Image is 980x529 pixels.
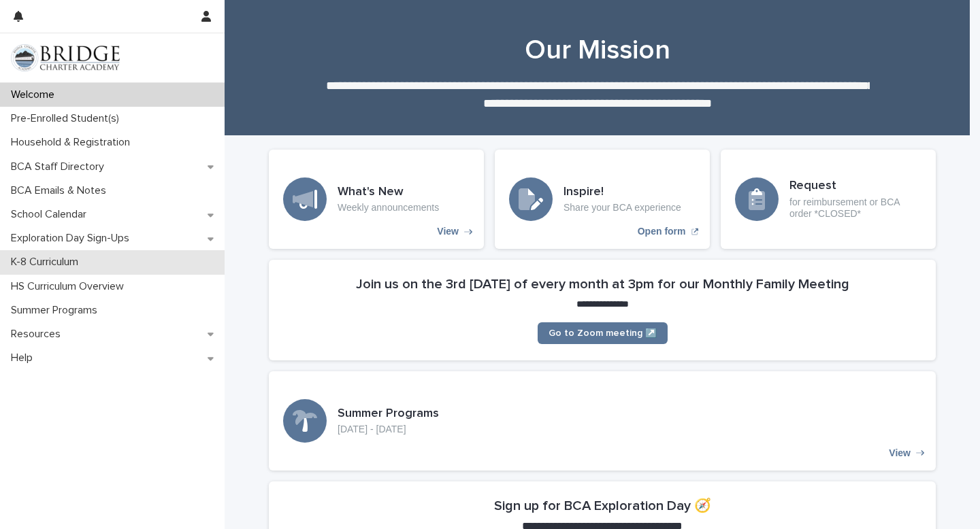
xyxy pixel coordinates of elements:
[538,322,668,344] a: Go to Zoom meeting ↗️
[269,150,484,249] a: View
[5,160,115,173] p: BCA Staff Directory
[338,407,439,422] h3: Summer Programs
[5,304,108,317] p: Summer Programs
[5,280,135,293] p: HS Curriculum Overview
[5,256,89,269] p: K-8 Curriculum
[269,371,936,471] a: View
[5,112,130,125] p: Pre-Enrolled Student(s)
[338,202,439,214] p: Weekly announcements
[5,352,44,364] p: Help
[5,184,117,197] p: BCA Emails & Notes
[264,34,931,67] h1: Our Mission
[789,197,921,220] p: for reimbursement or BCA order *CLOSED*
[437,226,459,237] p: View
[563,185,681,200] h3: Inspire!
[5,328,71,341] p: Resources
[889,447,911,459] p: View
[5,88,65,101] p: Welcome
[5,136,141,149] p: Household & Registration
[5,208,97,221] p: School Calendar
[495,150,710,249] a: Open form
[563,202,681,214] p: Share your BCA experience
[494,498,711,514] h2: Sign up for BCA Exploration Day 🧭
[338,424,439,435] p: [DATE] - [DATE]
[356,276,849,292] h2: Join us on the 3rd [DATE] of every month at 3pm for our Monthly Family Meeting
[338,185,439,200] h3: What's New
[789,179,921,194] h3: Request
[638,226,686,237] p: Open form
[11,44,120,71] img: V1C1m3IdTEidaUdm9Hs0
[549,328,657,338] span: Go to Zoom meeting ↗️
[5,232,140,245] p: Exploration Day Sign-Ups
